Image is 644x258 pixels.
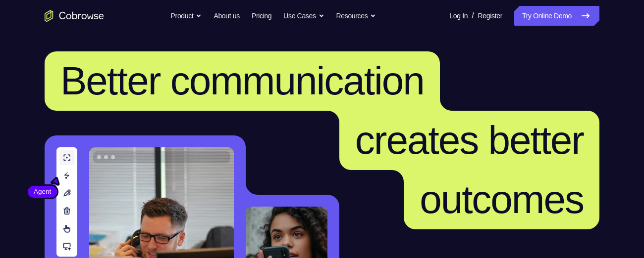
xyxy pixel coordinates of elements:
[355,118,584,162] span: creates better
[472,10,474,22] span: /
[478,6,502,26] a: Register
[449,6,468,26] a: Log In
[420,177,584,221] span: outcomes
[214,6,239,26] a: About us
[60,59,424,103] span: Better communication
[514,6,599,26] a: Try Online Demo
[283,6,324,26] button: Use Cases
[252,6,271,26] a: Pricing
[171,6,202,26] button: Product
[45,10,104,22] a: Go to the home page
[336,6,376,26] button: Resources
